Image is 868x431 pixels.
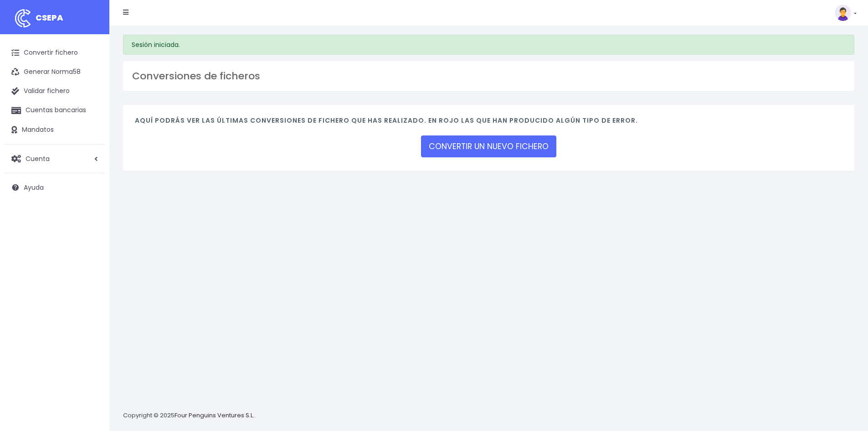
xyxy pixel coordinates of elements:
img: logo [11,7,34,30]
a: Cuenta [5,149,105,168]
a: Validar fichero [5,82,105,101]
a: Four Penguins Ventures S.L. [175,411,254,420]
div: Sesión iniciada. [123,35,854,55]
a: Cuentas bancarias [5,101,105,120]
a: Mandatos [5,120,105,140]
span: Cuenta [26,154,50,163]
a: Convertir fichero [5,43,105,62]
a: CONVERTIR UN NUEVO FICHERO [421,135,556,157]
h4: Aquí podrás ver las últimas conversiones de fichero que has realizado. En rojo las que han produc... [135,117,842,129]
img: profile [835,5,851,21]
a: Generar Norma58 [5,62,105,82]
p: Copyright © 2025 . [123,411,256,421]
span: Ayuda [24,183,44,192]
a: Ayuda [5,178,105,197]
span: CSEPA [36,12,63,23]
h3: Conversiones de ficheros [132,70,845,82]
